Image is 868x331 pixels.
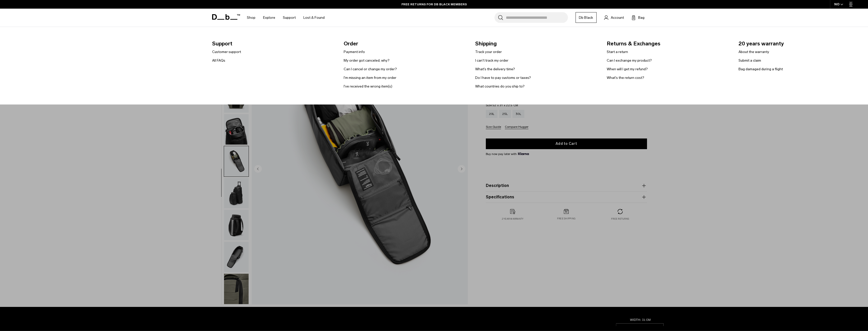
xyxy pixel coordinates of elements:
[632,14,644,21] button: Bag
[475,58,508,63] a: I can't track my order
[344,75,396,80] a: I'm missing an item from my order
[475,75,531,80] a: Do I have to pay customs or taxes?
[738,40,862,48] span: 20 years warranty
[401,2,467,7] a: FREE RETURNS FOR DB BLACK MEMBERS
[604,14,624,21] a: Account
[475,40,599,48] span: Shipping
[576,12,597,23] a: Db Black
[344,66,397,72] a: Can I cancel or change my order?
[738,49,769,55] a: About the warranty
[607,66,648,72] a: When will I get my refund?
[344,58,390,63] a: My order got canceled, why?
[212,58,225,63] a: All FAQs
[283,9,296,27] a: Support
[607,58,652,63] a: Can I exchange my product?
[247,9,255,27] a: Shop
[263,9,275,27] a: Explore
[738,66,783,72] a: Bag damaged during a flight
[607,75,644,80] a: What's the return cost?
[212,49,241,55] a: Customer support
[607,49,628,55] a: Start a return
[475,49,502,55] a: Track your order
[607,40,730,48] span: Returns & Exchanges
[738,58,761,63] a: Submit a claim
[344,40,467,48] span: Order
[638,15,644,20] span: Bag
[611,15,624,20] span: Account
[212,40,336,48] span: Support
[475,66,515,72] a: What's the delivery time?
[344,84,392,89] a: I've received the wrong item(s)
[344,49,365,55] a: Payment info
[475,84,525,89] a: What countries do you ship to?
[303,9,325,27] a: Lost & Found
[243,9,328,27] nav: Main Navigation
